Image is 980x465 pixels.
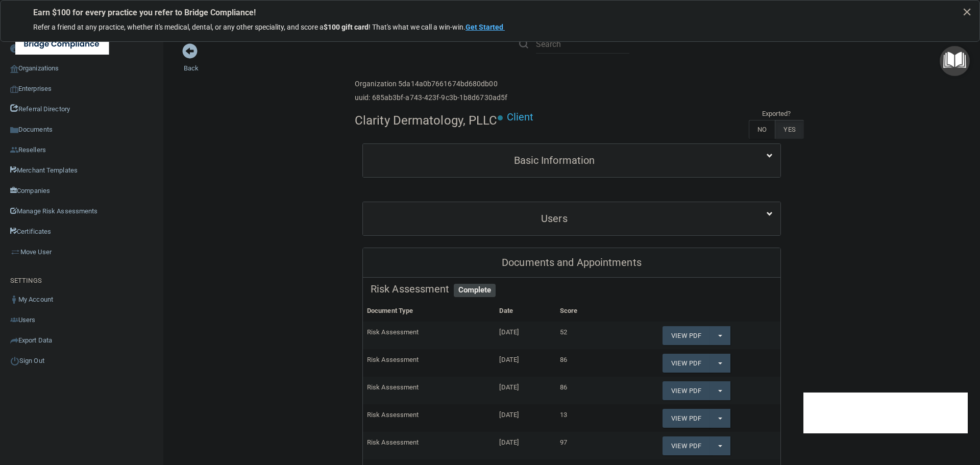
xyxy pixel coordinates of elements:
td: Risk Assessment [363,432,495,459]
td: Exported? [749,108,804,120]
td: Risk Assessment [363,322,495,349]
td: [DATE] [495,404,555,432]
td: [DATE] [495,349,555,377]
p: Client [507,108,534,127]
img: enterprise.0d942306.png [10,86,18,93]
img: icon-users.e205127d.png [10,316,18,324]
img: ic_power_dark.7ecde6b1.png [10,356,19,365]
span: ! That's what we call a win-win. [369,23,465,31]
label: YES [775,120,803,139]
th: Score [556,301,613,322]
td: [DATE] [495,377,555,404]
img: ic_user_dark.df1a06c3.png [10,296,18,304]
h5: Basic Information [371,155,738,166]
td: 97 [556,432,613,459]
img: icon-documents.8dae5593.png [10,126,18,134]
img: icon-export.b9366987.png [10,336,18,345]
label: SETTINGS [10,275,42,287]
img: ic_reseller.de258add.png [10,146,18,154]
p: Earn $100 for every practice you refer to Bridge Compliance! [33,8,947,17]
td: 52 [556,322,613,349]
th: Document Type [363,301,495,322]
h5: Users [371,213,738,224]
h4: Clarity Dermatology, PLLC [355,114,498,127]
span: Complete [454,284,496,297]
td: [DATE] [495,432,555,459]
img: ic-search.3b580494.png [519,39,528,48]
a: Get Started [465,23,505,31]
h6: uuid: 685ab3bf-a743-423f-9c3b-1b8d6730ad5f [355,94,507,102]
a: View PDF [663,381,709,400]
a: View PDF [663,326,709,345]
h6: Organization 5da14a0b7661674bd680db00 [355,80,507,88]
strong: Get Started [465,23,503,31]
img: bridge_compliance_login_screen.278c3ca4.svg [15,34,109,55]
th: Date [495,301,555,322]
a: View PDF [663,354,709,373]
td: 86 [556,377,613,404]
td: Risk Assessment [363,377,495,404]
td: Risk Assessment [363,349,495,377]
td: Risk Assessment [363,404,495,432]
a: Basic Information [371,149,773,172]
button: Close [962,4,972,20]
span: Refer a friend at any practice, whether it's medical, dental, or any other speciality, and score a [33,23,324,31]
img: organization-icon.f8decf85.png [10,65,18,73]
label: NO [749,120,775,139]
div: Documents and Appointments [363,248,780,278]
td: [DATE] [495,322,555,349]
input: Search [536,35,629,54]
a: View PDF [663,409,709,428]
h5: Risk Assessment [371,283,773,295]
strong: $100 gift card [324,23,369,31]
iframe: Drift Widget Chat Controller [803,393,968,433]
a: Users [371,207,773,230]
td: 13 [556,404,613,432]
img: briefcase.64adab9b.png [10,247,20,257]
button: Open Resource Center [940,46,970,76]
td: 86 [556,349,613,377]
a: Back [184,52,199,72]
a: View PDF [663,436,709,455]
